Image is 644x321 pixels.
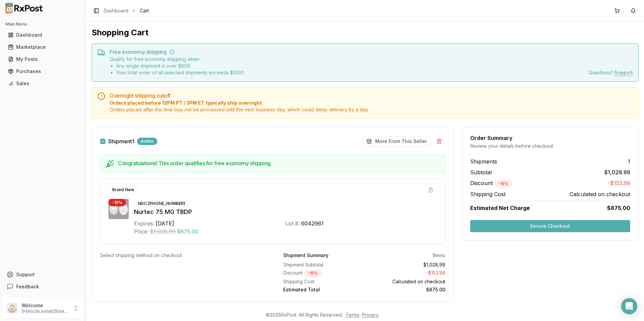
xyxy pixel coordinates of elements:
[3,281,83,293] button: Feedback
[108,199,126,206] div: - 15 %
[570,190,630,198] span: Calculated on checkout
[8,80,78,87] div: Sales
[362,312,379,318] a: Privacy
[5,29,80,41] a: Dashboard
[3,54,83,65] button: My Posts
[104,7,128,14] a: Dashboard
[92,27,639,38] h1: Shopping Cart
[134,200,189,207] div: NDC: [PHONE_NUMBER]
[285,219,300,227] div: Lot #:
[116,69,244,76] li: Your total order of all selected shipments exceeds $ 1000
[108,199,129,219] img: Nurtec 75 MG TBDP
[367,261,445,268] div: $1,028.99
[432,252,445,259] div: 1 items
[283,261,361,268] div: Shipment Subtotal
[22,302,68,309] p: Welcome
[367,278,445,285] div: Calculated on checkout
[604,168,630,176] span: $1,028.99
[109,100,633,106] span: Orders placed before 12PM PT / 3PM ET typically ship overnight.
[470,190,506,198] span: Shipping Cost
[367,286,445,293] div: $875.00
[470,220,630,232] button: Secure Checkout
[140,7,149,14] span: Cart
[3,66,83,77] button: Purchases
[301,219,324,227] div: 6042961
[5,53,80,65] a: My Posts
[470,205,530,211] span: Estimated Net Charge
[346,312,359,318] a: Terms
[109,56,244,76] div: Qualify for free economy shipping when
[283,270,361,277] div: Discount
[156,219,174,227] div: [DATE]
[137,138,157,145] div: Active
[150,227,175,236] span: $1,028.99
[628,157,630,166] span: 1
[8,44,78,50] div: Marketplace
[3,3,46,13] img: RxPost Logo
[621,298,637,314] div: Open Intercom Messenger
[3,42,83,52] button: Marketplace
[470,143,630,149] div: Review your details before checkout
[16,283,39,290] span: Feedback
[5,41,80,53] a: Marketplace
[134,207,437,217] div: Nurtec 75 MG TBDP
[283,286,361,293] div: Estimated Total
[177,227,198,236] span: $875.00
[134,219,154,227] div: Expires:
[470,180,512,186] span: Discount
[134,227,149,236] div: Price:
[607,204,630,212] span: $875.00
[494,180,512,187] div: - 15 %
[283,252,328,259] div: Shipment Summary
[283,278,361,285] div: Shipping Cost
[118,160,440,166] h5: Congratulations! This order qualifies for free economy shipping.
[304,270,321,277] div: - 15 %
[109,93,633,98] h5: Overnight shipping cutoff
[100,252,262,259] div: Select shipping method on checkout
[3,269,83,281] button: Support
[367,270,445,277] div: - $153.99
[109,106,633,113] span: Orders placed after this time may not be processed until the next business day, which could delay...
[8,32,78,38] div: Dashboard
[116,63,244,69] li: Any single shipment is over $ 800
[108,186,138,193] div: Brand New
[470,168,492,176] span: Subtotal
[5,65,80,77] a: Purchases
[3,78,83,89] button: Sales
[7,303,18,314] img: User avatar
[109,49,633,55] h5: Free economy shipping
[470,135,630,141] div: Order Summary
[104,7,149,14] nav: breadcrumb
[608,179,630,187] span: -$153.99
[108,139,134,144] label: Shipment 1
[8,56,78,63] div: My Posts
[8,68,78,75] div: Purchases
[470,157,497,166] span: Shipments
[3,30,83,40] button: Dashboard
[5,77,80,90] a: Sales
[5,22,80,27] h2: Main Menu
[588,69,633,76] div: Questions?
[363,136,430,147] button: More From This Seller
[22,309,68,314] p: [PERSON_NAME][EMAIL_ADDRESS][DOMAIN_NAME]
